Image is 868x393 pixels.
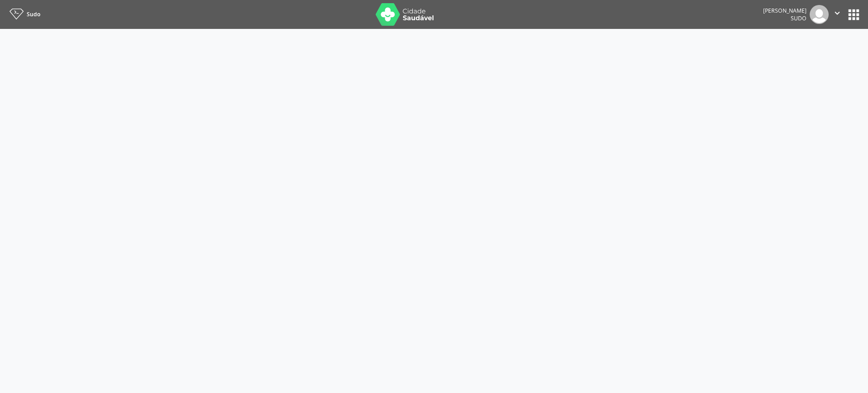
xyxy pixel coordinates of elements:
[846,7,862,23] button: apps
[27,10,40,18] span: Sudo
[6,7,40,22] a: Sudo
[791,14,807,22] span: Sudo
[810,5,829,24] img: img
[829,5,846,24] button: 
[763,7,807,14] div: [PERSON_NAME]
[832,8,842,18] i: 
